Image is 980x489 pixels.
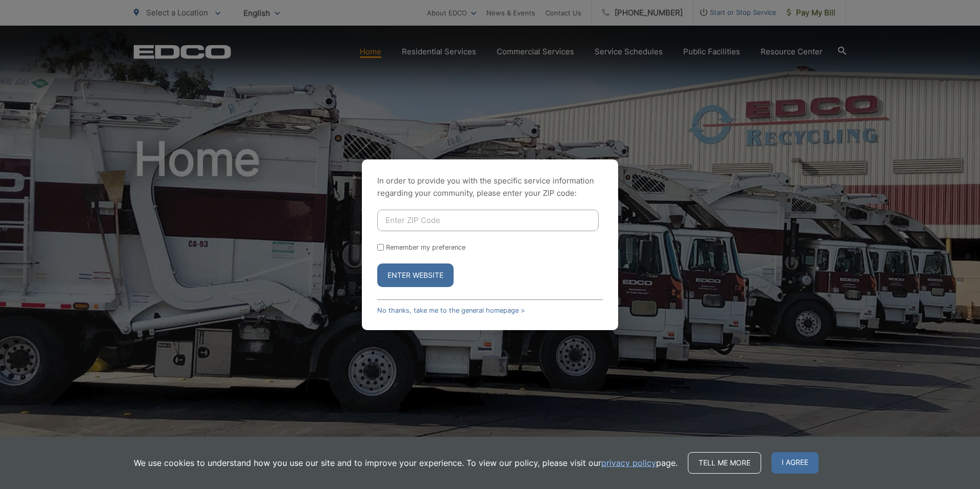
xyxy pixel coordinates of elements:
input: Enter ZIP Code [377,210,599,231]
p: We use cookies to understand how you use our site and to improve your experience. To view our pol... [134,457,678,469]
button: Enter Website [377,263,454,287]
span: I agree [771,452,819,474]
a: Tell me more [688,452,761,474]
a: No thanks, take me to the general homepage > [377,307,525,314]
a: privacy policy [601,457,656,469]
p: In order to provide you with the specific service information regarding your community, please en... [377,175,603,199]
label: Remember my preference [386,243,465,251]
